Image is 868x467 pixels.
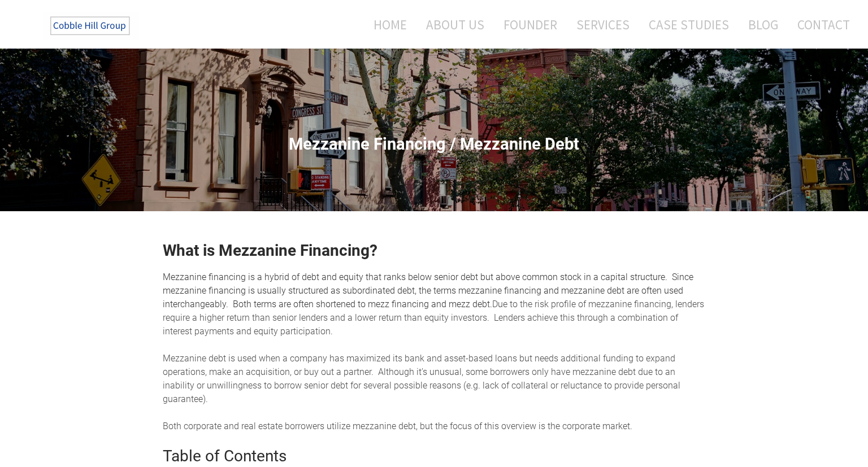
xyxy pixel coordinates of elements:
[640,10,737,40] a: Case Studies
[163,272,693,309] span: Mezzanine financing is a hybrid of debt and equity that ranks below senior debt but above common ...
[163,270,705,433] div: ​ Due to the risk profile of mezzanine financing, lenders require a higher return than senior len...
[43,12,139,40] img: The Cobble Hill Group LLC
[418,10,493,40] a: About Us
[568,10,638,40] a: Services
[289,134,579,154] span: Mezzanine Financing / Mezzanine Debt
[495,10,566,40] a: Founder
[357,10,415,40] a: Home
[789,10,850,40] a: Contact
[163,448,705,464] h2: Table of Contents
[163,241,377,260] span: What is Mezzanine Financing?
[740,10,787,40] a: Blog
